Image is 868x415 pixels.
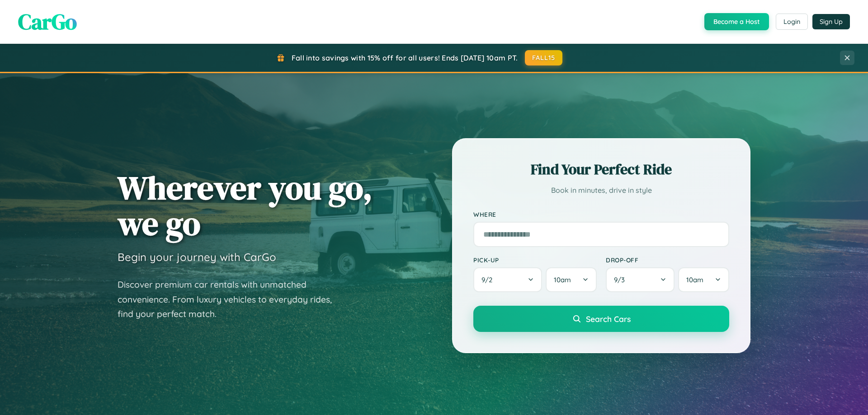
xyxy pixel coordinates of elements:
[686,275,703,284] span: 10am
[554,275,571,284] span: 10am
[481,275,497,284] span: 9 / 2
[678,267,729,292] button: 10am
[118,250,276,264] h3: Begin your journey with CarGo
[586,314,631,324] span: Search Cars
[473,306,729,332] button: Search Cars
[473,256,597,264] label: Pick-up
[704,13,769,30] button: Become a Host
[292,53,518,62] span: Fall into savings with 15% off for all users! Ends [DATE] 10am PT.
[812,14,850,29] button: Sign Up
[473,210,729,218] label: Where
[118,277,344,322] p: Discover premium car rentals with unmatched convenience. From luxury vehicles to everyday rides, ...
[473,184,729,197] p: Book in minutes, drive in style
[473,159,729,179] h2: Find Your Perfect Ride
[546,267,597,292] button: 10am
[473,267,542,292] button: 9/2
[606,256,729,264] label: Drop-off
[118,170,373,241] h1: Wherever you go, we go
[18,7,77,37] span: CarGo
[614,275,629,284] span: 9 / 3
[606,267,675,292] button: 9/3
[525,50,563,65] button: FALL15
[776,14,808,30] button: Login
